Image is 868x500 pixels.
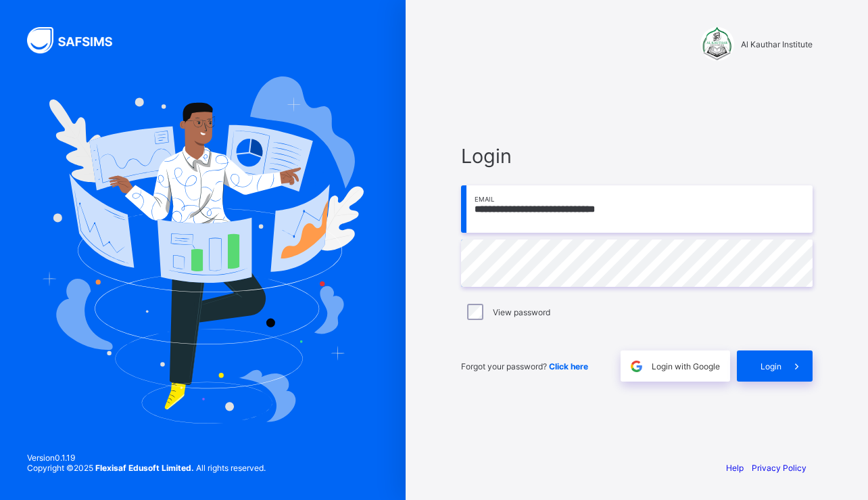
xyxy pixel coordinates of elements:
[42,76,364,423] img: Hero Image
[761,361,781,371] span: Login
[27,453,266,463] span: Version 0.1.19
[549,361,588,371] a: Click here
[461,144,813,168] span: Login
[461,361,588,371] span: Forgot your password?
[27,27,128,53] img: SAFSIMS Logo
[726,463,744,473] a: Help
[652,361,720,371] span: Login with Google
[27,463,266,473] span: Copyright © 2025 All rights reserved.
[741,39,813,49] span: Al Kauthar Institute
[629,359,644,374] img: google.396cfc9801f0270233282035f929180a.svg
[493,307,550,317] label: View password
[752,463,806,473] a: Privacy Policy
[95,463,194,473] strong: Flexisaf Edusoft Limited.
